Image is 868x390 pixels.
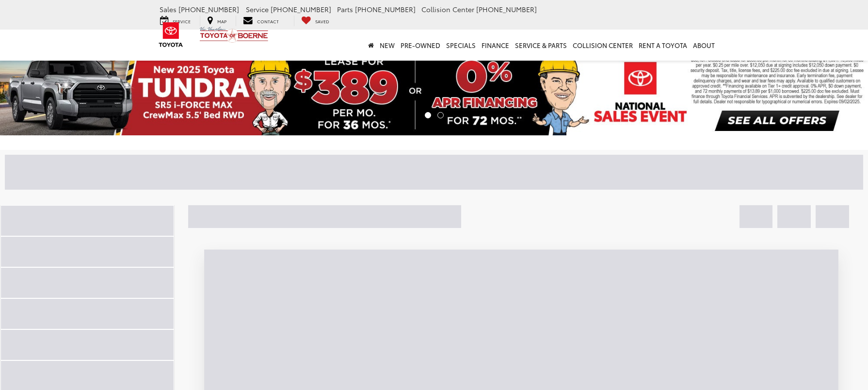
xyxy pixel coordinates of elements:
span: Service [246,4,269,14]
a: Finance [479,30,512,61]
a: Home [365,30,377,61]
span: Service [173,18,191,24]
span: [PHONE_NUMBER] [271,4,331,14]
img: Vic Vaughan Toyota of Boerne [199,26,269,43]
span: Contact [257,18,279,24]
span: Map [217,18,226,24]
a: New [377,30,398,61]
span: Collision Center [421,4,474,14]
span: [PHONE_NUMBER] [355,4,416,14]
a: Rent a Toyota [636,30,690,61]
a: Contact [236,16,286,26]
a: Map [200,16,234,26]
a: Specials [443,30,479,61]
a: Collision Center [570,30,636,61]
a: Pre-Owned [398,30,443,61]
span: Parts [337,4,353,14]
img: Toyota [153,19,189,50]
a: About [690,30,718,61]
span: [PHONE_NUMBER] [178,4,239,14]
a: Service & Parts: Opens in a new tab [512,30,570,61]
a: Service [153,16,198,26]
span: Saved [315,18,329,24]
span: [PHONE_NUMBER] [476,4,537,14]
span: Sales [160,4,177,14]
a: My Saved Vehicles [294,16,337,26]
